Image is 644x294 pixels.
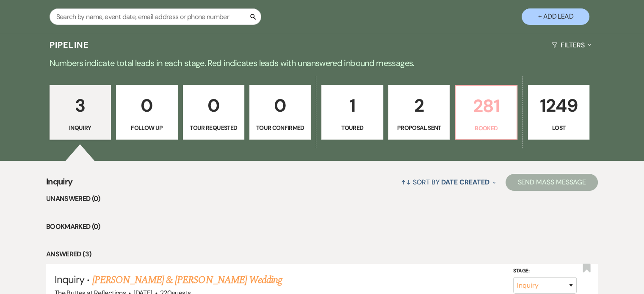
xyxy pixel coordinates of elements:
h3: Pipeline [50,39,89,51]
a: 0Tour Confirmed [249,85,311,140]
span: Date Created [441,178,489,187]
p: Booked [461,124,511,133]
label: Stage: [513,267,577,276]
li: Bookmarked (0) [46,221,598,232]
p: Toured [327,123,377,132]
p: Lost [533,123,584,132]
span: Inquiry [46,175,73,193]
p: Inquiry [55,123,105,132]
button: Send Mass Message [506,174,598,191]
a: 0Follow Up [116,85,177,140]
a: 0Tour Requested [183,85,244,140]
p: 3 [55,91,105,120]
li: Answered (3) [46,249,598,260]
a: 281Booked [455,85,517,140]
a: 3Inquiry [50,85,111,140]
p: 0 [188,91,239,120]
input: Search by name, event date, email address or phone number [50,8,261,25]
p: Tour Confirmed [255,123,305,132]
a: 2Proposal Sent [388,85,450,140]
button: Filters [548,34,594,56]
p: 0 [255,91,305,120]
span: ↑↓ [401,178,411,187]
p: Proposal Sent [394,123,444,132]
a: 1249Lost [528,85,589,140]
p: 1 [327,91,377,120]
p: 1249 [533,91,584,120]
a: [PERSON_NAME] & [PERSON_NAME] Wedding [92,272,282,288]
p: 281 [461,92,511,120]
p: 2 [394,91,444,120]
p: Numbers indicate total leads in each stage. Red indicates leads with unanswered inbound messages. [17,56,627,70]
span: Inquiry [55,273,84,286]
p: Tour Requested [188,123,239,132]
p: Follow Up [122,123,172,132]
li: Unanswered (0) [46,193,598,204]
button: + Add Lead [522,8,589,25]
p: 0 [122,91,172,120]
button: Sort By Date Created [398,171,499,193]
a: 1Toured [321,85,383,140]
